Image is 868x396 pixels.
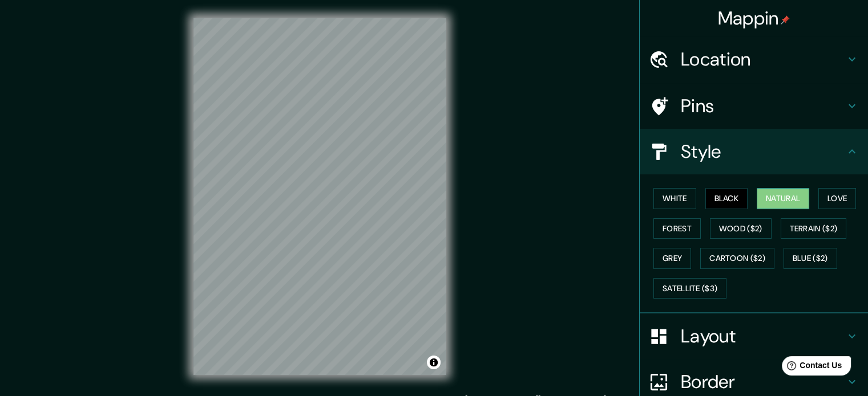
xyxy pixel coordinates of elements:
[640,83,868,129] div: Pins
[718,7,790,30] h4: Mappin
[781,218,847,239] button: Terrain ($2)
[757,188,809,209] button: Natural
[653,278,726,299] button: Satellite ($3)
[818,188,856,209] button: Love
[681,140,845,163] h4: Style
[427,356,441,369] button: Toggle attribution
[640,129,868,174] div: Style
[640,36,868,82] div: Location
[653,218,701,239] button: Forest
[681,370,845,393] h4: Border
[681,325,845,348] h4: Layout
[193,18,446,375] canvas: Map
[766,352,855,383] iframe: Help widget launcher
[681,48,845,71] h4: Location
[700,248,774,269] button: Cartoon ($2)
[640,313,868,359] div: Layout
[784,248,837,269] button: Blue ($2)
[653,248,691,269] button: Grey
[681,95,845,117] h4: Pins
[653,188,696,209] button: White
[705,188,748,209] button: Black
[781,15,790,25] img: pin-icon.png
[710,218,772,239] button: Wood ($2)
